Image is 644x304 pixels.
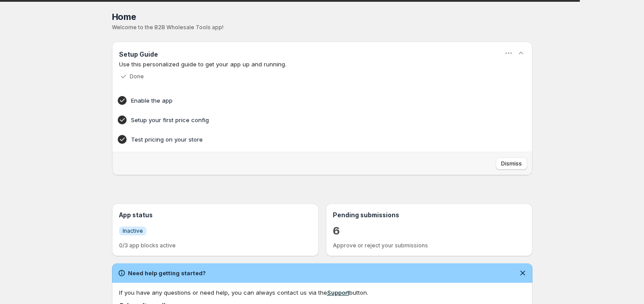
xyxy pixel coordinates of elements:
[501,160,522,167] span: Dismiss
[333,242,525,249] p: Approve or reject your submissions
[333,211,525,219] h3: Pending submissions
[333,224,340,238] a: 6
[496,158,527,170] button: Dismiss
[112,24,532,31] p: Welcome to the B2B Wholesale Tools app!
[131,135,486,144] h4: Test pricing on your store
[119,288,525,297] div: If you have any questions or need help, you can always contact us via the button.
[119,60,525,69] p: Use this personalized guide to get your app up and running.
[131,96,486,105] h4: Enable the app
[327,289,349,296] a: Support
[119,211,312,219] h3: App status
[112,12,136,22] span: Home
[123,227,143,235] span: Inactive
[128,269,206,277] h2: Need help getting started?
[119,50,158,59] h3: Setup Guide
[119,226,147,235] a: InfoInactive
[131,115,486,124] h4: Setup your first price config
[517,267,529,279] button: Dismiss notification
[130,73,144,80] p: Done
[119,242,312,249] p: 0/3 app blocks active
